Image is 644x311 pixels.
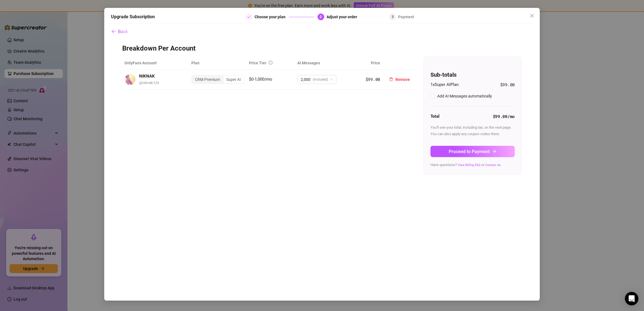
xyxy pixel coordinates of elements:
strong: NIKNAK [139,74,155,79]
span: delete [389,77,393,81]
span: 2,000 [301,75,310,84]
div: Payment [398,13,414,20]
span: $0-1,000/mo [249,77,272,82]
span: Have questions? or [430,163,501,167]
span: Remove [395,77,410,82]
button: Back [111,26,128,37]
span: 3 [392,15,394,19]
div: Choose your plan [255,13,289,20]
h5: Upgrade Subscription [111,13,155,20]
span: close [530,13,534,18]
div: Adjust your order [326,13,360,20]
strong: Total [430,114,439,119]
div: Super AI [223,76,244,83]
button: Proceed to Paymentarrow-right [430,146,515,157]
th: Price [355,56,382,70]
div: segmented control [191,75,244,84]
a: Contact Us [485,163,501,167]
th: AI Messages [295,56,355,70]
div: Open Intercom Messenger [625,292,638,305]
div: CRM Premium [192,76,223,83]
span: $99.00 [366,76,380,82]
span: 1 x Super AI Plan [430,81,459,88]
img: avatar.jpg [125,74,135,85]
span: arrow-left [111,29,116,34]
th: Plan [189,56,247,70]
span: check [247,15,251,19]
span: Close [527,13,536,18]
h3: Breakdown Per Account [122,44,522,53]
h4: Sub-totals [430,71,515,79]
span: Proceed to Payment [449,149,490,154]
span: arrow-right [492,149,496,154]
button: Close [527,11,536,20]
span: 2 [320,15,322,19]
strong: $99.00 /mo [493,113,515,119]
span: @ niknak124 [139,81,159,85]
span: info-circle [269,61,273,65]
span: (included) [313,75,328,84]
span: $99.00 [500,81,515,88]
span: Price Tier [249,61,266,65]
span: You'll see your total, including tax, on the next page. You can also apply any coupon codes there. [430,125,511,136]
span: Back [118,29,128,34]
th: OnlyFans Account [122,56,189,70]
div: Add AI Messages automatically [437,93,492,99]
a: View Billing FAQ [458,163,480,167]
button: Remove [385,75,414,84]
